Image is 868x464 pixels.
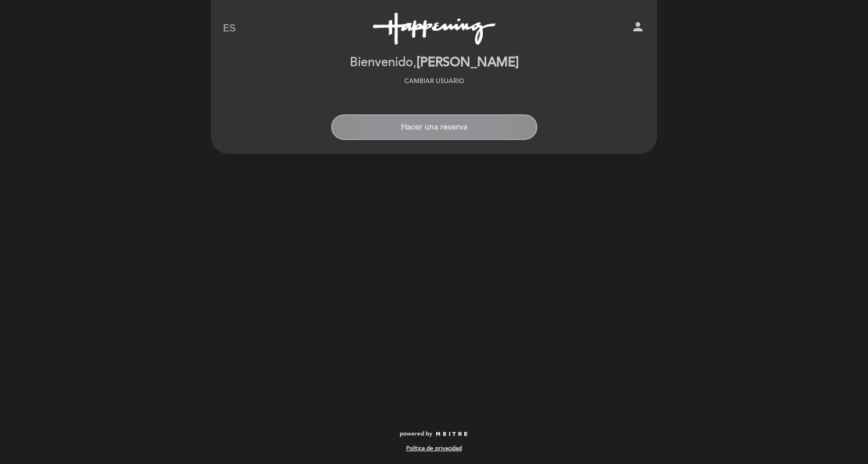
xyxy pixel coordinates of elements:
[417,55,519,70] span: [PERSON_NAME]
[361,13,507,45] a: Happening [GEOGRAPHIC_DATA][PERSON_NAME]
[406,444,462,452] a: Política de privacidad
[401,76,468,87] button: Cambiar usuario
[331,114,537,140] button: Hacer una reserva
[631,20,645,38] button: person
[400,430,468,438] a: powered by
[400,430,432,438] span: powered by
[350,56,519,70] h2: Bienvenido,
[631,20,645,34] i: person
[435,431,468,437] img: MEITRE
